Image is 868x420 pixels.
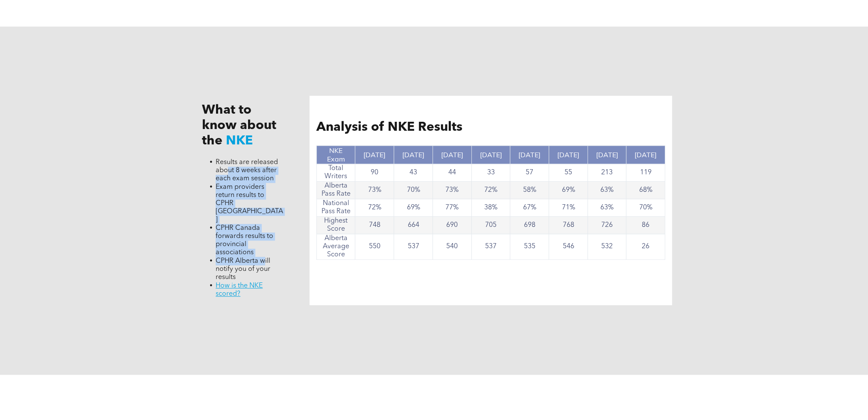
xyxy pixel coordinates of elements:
[549,182,588,199] td: 69%
[216,282,263,297] a: How is the NKE scored?
[433,146,471,164] th: [DATE]
[202,104,276,147] span: What to know about the
[316,199,355,217] td: National Pass Rate
[394,234,433,260] td: 537
[549,234,588,260] td: 546
[316,121,462,134] span: Analysis of NKE Results
[510,217,549,234] td: 698
[316,217,355,234] td: Highest Score
[355,234,394,260] td: 550
[587,146,626,164] th: [DATE]
[510,182,549,199] td: 58%
[587,182,626,199] td: 63%
[587,164,626,182] td: 213
[510,234,549,260] td: 535
[471,199,510,217] td: 38%
[355,146,394,164] th: [DATE]
[216,258,270,281] span: CPHR Alberta will notify you of your results
[433,234,471,260] td: 540
[316,182,355,199] td: Alberta Pass Rate
[226,135,253,147] span: NKE
[626,164,665,182] td: 119
[316,164,355,182] td: Total Writers
[471,164,510,182] td: 33
[433,217,471,234] td: 690
[433,182,471,199] td: 73%
[394,217,433,234] td: 664
[471,182,510,199] td: 72%
[394,182,433,199] td: 70%
[510,164,549,182] td: 57
[355,164,394,182] td: 90
[394,146,433,164] th: [DATE]
[510,146,549,164] th: [DATE]
[355,217,394,234] td: 748
[549,199,588,217] td: 71%
[549,146,588,164] th: [DATE]
[626,146,665,164] th: [DATE]
[587,199,626,217] td: 63%
[216,225,273,256] span: CPHR Canada forwards results to provincial associations
[471,234,510,260] td: 537
[316,234,355,260] td: Alberta Average Score
[471,146,510,164] th: [DATE]
[626,217,665,234] td: 86
[549,164,588,182] td: 55
[394,199,433,217] td: 69%
[316,146,355,164] th: NKE Exam
[587,234,626,260] td: 532
[626,182,665,199] td: 68%
[626,234,665,260] td: 26
[549,217,588,234] td: 768
[433,199,471,217] td: 77%
[471,217,510,234] td: 705
[626,199,665,217] td: 70%
[587,217,626,234] td: 726
[355,182,394,199] td: 73%
[433,164,471,182] td: 44
[216,159,278,182] span: Results are released about 8 weeks after each exam session
[510,199,549,217] td: 67%
[394,164,433,182] td: 43
[216,184,283,223] span: Exam providers return results to CPHR [GEOGRAPHIC_DATA]
[355,199,394,217] td: 72%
